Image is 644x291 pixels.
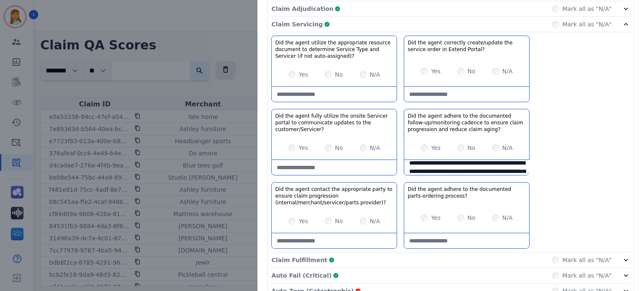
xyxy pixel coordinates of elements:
[370,217,380,225] label: N/A
[271,256,327,264] p: Claim Fulfillment
[562,20,612,28] label: Mark all as "N/A"
[408,113,526,133] h3: Did the agent adhere to the documented follow-up/monitoring cadence to ensure claim progression a...
[370,144,380,152] label: N/A
[431,144,441,152] label: Yes
[271,20,322,28] p: Claim Servicing
[408,39,526,53] h3: Did the agent correctly create/update the service order in Extend Portal?
[299,217,308,225] label: Yes
[335,70,343,79] label: No
[467,214,475,222] label: No
[370,70,380,79] label: N/A
[467,67,475,75] label: No
[502,144,513,152] label: N/A
[335,144,343,152] label: No
[275,113,393,133] h3: Did the agent fully utilize the onsite Servicer portal to communicate updates to the customer/Ser...
[299,70,308,79] label: Yes
[299,144,308,152] label: Yes
[271,271,331,280] p: Auto Fail (Critical)
[275,186,393,206] h3: Did the agent contact the appropriate party to ensure claim progression (internal/merchant/servic...
[502,67,513,75] label: N/A
[335,217,343,225] label: No
[275,39,393,59] h3: Did the agent utilize the appropriate resource document to determine Service Type and Servicer (i...
[467,144,475,152] label: No
[502,214,513,222] label: N/A
[562,256,612,264] label: Mark all as "N/A"
[431,214,441,222] label: Yes
[431,67,441,75] label: Yes
[562,5,612,13] label: Mark all as "N/A"
[408,186,526,199] h3: Did the agent adhere to the documented parts-ordering process?
[562,271,612,280] label: Mark all as "N/A"
[271,5,333,13] p: Claim Adjudication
